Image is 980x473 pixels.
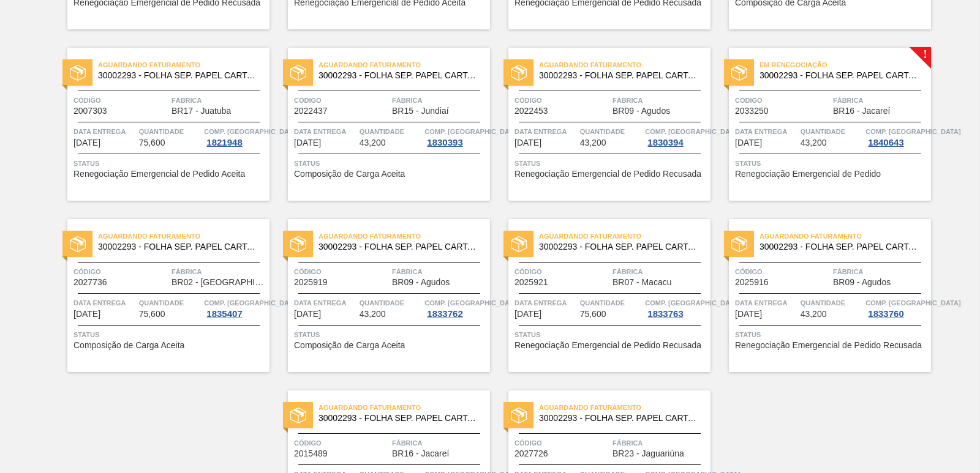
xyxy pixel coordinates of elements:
span: Em renegociação [759,59,931,71]
span: BR09 - Agudos [392,278,450,287]
span: Código [294,94,389,106]
a: Comp. [GEOGRAPHIC_DATA]1830394 [645,125,707,147]
span: 2015489 [294,449,328,458]
span: BR23 - Jaguariúna [612,449,684,458]
span: 30002293 - FOLHA SEP. PAPEL CARTAO 1200x1000M 350g [98,71,260,80]
span: 24/10/2025 [735,310,762,319]
span: Aguardando Faturamento [539,401,710,414]
span: Quantidade [139,125,202,138]
span: Código [735,94,830,106]
span: Fábrica [833,94,928,106]
span: BR15 - Jundiaí [392,106,449,116]
span: Aguardando Faturamento [318,59,490,71]
span: Comp. Carga [645,125,740,138]
span: 20/10/2025 [294,138,321,147]
span: BR16 - Jacareí [833,106,890,116]
span: BR02 - Sergipe [171,278,266,287]
span: Fábrica [171,266,266,278]
span: Código [73,266,168,278]
span: 2025916 [735,278,769,287]
img: status [290,65,306,81]
span: Composição de Carga Aceita [73,341,184,350]
span: Composição de Carga Aceita [294,341,405,350]
span: BR09 - Agudos [612,106,670,116]
span: Renegociação Emergencial de Pedido [735,169,881,179]
div: 1830393 [424,138,465,147]
span: Status [73,157,266,169]
span: Comp. Carga [424,297,519,309]
span: Fábrica [833,266,928,278]
span: 43,200 [801,138,827,147]
a: Comp. [GEOGRAPHIC_DATA]1840643 [865,125,928,147]
span: Fábrica [392,266,487,278]
span: Status [514,329,707,341]
span: Aguardando Faturamento [98,59,269,71]
span: Data entrega [294,297,356,309]
div: 1835407 [204,309,244,319]
span: Quantidade [580,125,643,138]
span: Data entrega [735,297,797,309]
img: status [731,65,747,81]
span: Data entrega [735,125,797,138]
span: Renegociação Emergencial de Pedido Recusada [735,341,922,350]
span: 30002293 - FOLHA SEP. PAPEL CARTAO 1200x1000M 350g [318,414,480,423]
span: Data entrega [514,297,577,309]
span: 20/10/2025 [73,138,100,147]
img: status [511,65,527,81]
span: 30002293 - FOLHA SEP. PAPEL CARTAO 1200x1000M 350g [539,71,701,80]
span: 43,200 [580,138,606,147]
a: statusAguardando Faturamento30002293 - FOLHA SEP. PAPEL CARTAO 1200x1000M 350gCódigo2027736Fábric... [49,219,269,372]
span: 20/10/2025 [735,138,762,147]
img: status [70,236,86,252]
span: Fábrica [612,437,707,449]
a: statusAguardando Faturamento30002293 - FOLHA SEP. PAPEL CARTAO 1200x1000M 350gCódigo2025919Fábric... [269,219,490,372]
span: Aguardando Faturamento [98,230,269,242]
a: Comp. [GEOGRAPHIC_DATA]1835407 [204,297,266,319]
div: 1830394 [645,138,685,147]
span: 30002293 - FOLHA SEP. PAPEL CARTAO 1200x1000M 350g [539,414,701,423]
span: Quantidade [801,125,863,138]
a: !statusEm renegociação30002293 - FOLHA SEP. PAPEL CARTAO 1200x1000M 350gCódigo2033250FábricaBR16 ... [710,48,931,201]
span: 75,600 [139,138,165,147]
span: Comp. Carga [204,297,299,309]
a: Comp. [GEOGRAPHIC_DATA]1833763 [645,297,707,319]
span: Data entrega [73,297,136,309]
span: 30002293 - FOLHA SEP. PAPEL CARTAO 1200x1000M 350g [318,71,480,80]
span: Código [294,437,389,449]
span: Quantidade [139,297,202,309]
span: Status [73,329,266,341]
span: Status [514,157,707,169]
img: status [70,65,86,81]
div: 1833763 [645,309,685,319]
span: BR09 - Agudos [833,278,891,287]
span: 43,200 [360,138,386,147]
span: 22/10/2025 [73,310,100,319]
span: Quantidade [580,297,643,309]
div: 1840643 [865,138,906,147]
span: Fábrica [392,94,487,106]
span: 2007303 [73,106,107,116]
img: status [511,408,527,423]
div: 1833762 [424,309,465,319]
span: Aguardando Faturamento [318,230,490,242]
span: Comp. Carga [865,297,960,309]
a: statusAguardando Faturamento30002293 - FOLHA SEP. PAPEL CARTAO 1200x1000M 350gCódigo2025921Fábric... [490,219,710,372]
span: Status [294,329,487,341]
div: 1821948 [204,138,244,147]
span: Aguardando Faturamento [759,230,931,242]
span: Renegociação Emergencial de Pedido Recusada [514,341,701,350]
span: Código [294,266,389,278]
span: Código [735,266,830,278]
span: BR07 - Macacu [612,278,671,287]
span: Aguardando Faturamento [318,401,490,414]
span: Data entrega [514,125,577,138]
span: Comp. Carga [865,125,960,138]
img: status [731,236,747,252]
span: Data entrega [294,125,356,138]
span: 2033250 [735,106,769,116]
span: 30002293 - FOLHA SEP. PAPEL CARTAO 1200x1000M 350g [759,242,921,251]
span: Status [294,157,487,169]
a: statusAguardando Faturamento30002293 - FOLHA SEP. PAPEL CARTAO 1200x1000M 350gCódigo2022437Fábric... [269,48,490,201]
span: Código [514,94,609,106]
span: 20/10/2025 [514,138,541,147]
